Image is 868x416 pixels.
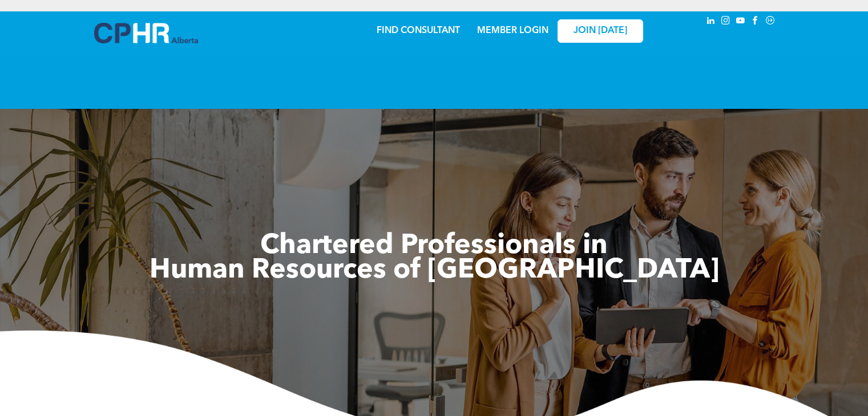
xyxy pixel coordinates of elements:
a: FIND CONSULTANT [377,26,460,35]
a: instagram [720,14,732,30]
a: facebook [749,14,762,30]
a: JOIN [DATE] [558,19,643,43]
img: A blue and white logo for cp alberta [94,23,198,43]
span: Human Resources of [GEOGRAPHIC_DATA] [150,257,719,284]
a: Social network [764,14,777,30]
a: youtube [734,14,747,30]
a: linkedin [705,14,717,30]
span: JOIN [DATE] [574,26,627,36]
span: Chartered Professionals in [260,233,608,260]
a: MEMBER LOGIN [477,26,548,35]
